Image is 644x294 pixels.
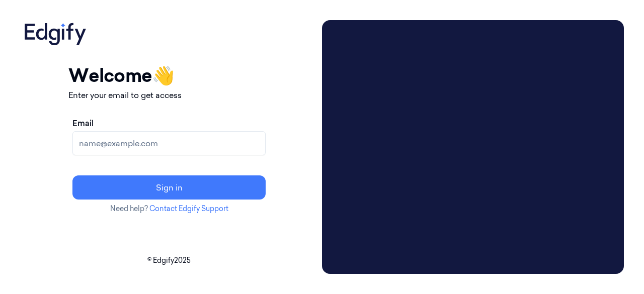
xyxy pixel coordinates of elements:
a: Contact Edgify Support [149,204,228,213]
label: Email [72,117,94,129]
button: Sign in [72,175,266,200]
p: © Edgify 2025 [20,255,318,266]
p: Need help? [68,204,270,214]
p: Enter your email to get access [68,89,270,101]
input: name@example.com [72,131,266,155]
h1: Welcome 👋 [68,62,270,89]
